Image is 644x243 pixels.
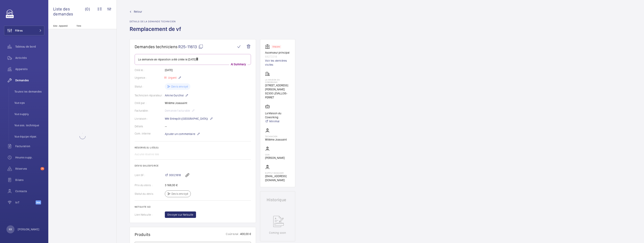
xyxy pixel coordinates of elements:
p: Technicien [265,135,287,138]
a: Voir les dernières visites [265,59,290,67]
p: Ascenseur principal [265,51,290,55]
span: Vue équipe répar. [14,135,44,139]
a: Minimal [265,119,290,123]
h2: Détails de la demande technicien [130,20,184,23]
span: Appareils [15,67,44,71]
p: Coût total : [226,232,239,237]
p: WM Entrepôt ([GEOGRAPHIC_DATA]) [165,116,213,121]
span: Liste des demandes [53,6,85,16]
p: La Maison du Coworking [265,79,290,83]
span: 71 [40,167,44,170]
p: Coming soon [269,231,286,235]
span: Activités [15,56,44,60]
span: Ajouter un commentaire [165,132,195,136]
p: 400,00 € [240,232,251,237]
span: Beta [36,200,41,204]
h2: Netsuite SO [135,205,251,208]
p: Site - Appareil [48,25,75,27]
button: Envoyer sur Netsuite [165,211,196,218]
p: CSM [265,153,285,156]
h1: Produits [135,232,151,237]
h2: Devis Salesforce [135,164,251,167]
h1: Remplacement de vf [130,25,184,39]
img: elevator.svg [265,44,271,49]
h1: Historique [267,198,289,202]
span: Vue ops [14,101,44,105]
span: Bilans [15,178,44,182]
span: Contacts [15,189,44,193]
span: IoT [15,200,36,204]
p: 68272314 [265,55,290,59]
h2: Réserve(s) liée(s) [135,146,251,149]
p: La demande de réparation a été créée le [DATE] [138,57,248,61]
p: [PERSON_NAME] [265,156,285,160]
span: Facturation [15,144,44,148]
span: Réserves [15,167,39,171]
span: Tableau de bord [15,45,44,49]
p: [EMAIL_ADDRESS][DOMAIN_NAME] [265,174,290,182]
p: Amine Ourchid [165,93,188,98]
p: Titre [76,25,103,27]
p: Willème Joassaint [265,138,287,142]
span: 00021818 [169,173,181,177]
span: Envoyer sur Netsuite [167,213,193,217]
p: Stopped [272,46,280,47]
span: Vue ass. technique [14,123,44,127]
p: AI Summary [229,62,248,66]
button: Filtres [4,26,44,35]
p: 92300 LEVALLOIS-PERRET [265,91,290,99]
p: KK [9,227,12,231]
p: [PERSON_NAME] [18,227,39,231]
span: Vue supply [14,112,44,116]
span: Retour [134,10,142,14]
p: [STREET_ADDRESS][PERSON_NAME] [265,83,290,91]
span: Heures supp. [15,155,44,159]
a: 00021818 [165,173,181,177]
p: La Maison du Coworking [265,111,290,119]
span: Demandes techniciens [135,44,178,49]
span: Demandes [15,78,44,82]
span: R25-11613 [178,44,203,49]
span: Filtres [15,29,23,33]
p: Supply manager [265,172,290,174]
span: Toutes les demandes [14,90,44,94]
span: Urgent [167,76,176,79]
